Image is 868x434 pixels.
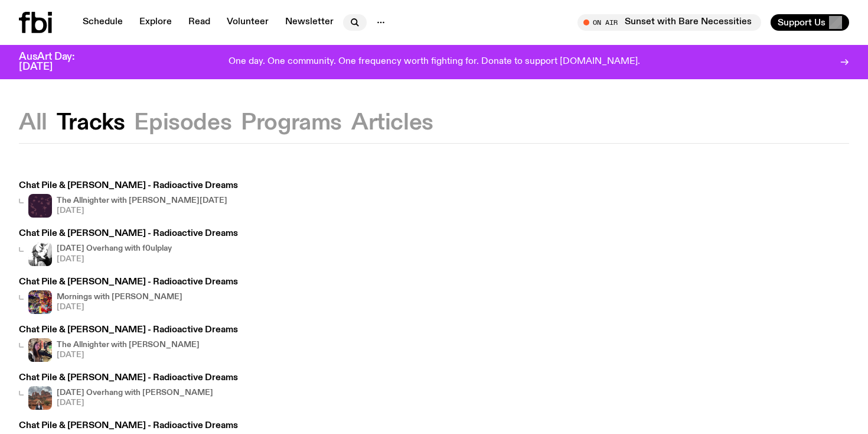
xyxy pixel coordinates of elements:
h3: Chat Pile & [PERSON_NAME] - Radioactive Dreams [19,182,238,190]
h4: The Allnighter with [PERSON_NAME][DATE] [57,197,227,205]
h3: Chat Pile & [PERSON_NAME] - Radioactive Dreams [19,278,238,287]
h4: The Allnighter with [PERSON_NAME] [57,341,200,349]
span: [DATE] [57,255,172,263]
button: Support Us [771,14,849,31]
span: [DATE] [57,399,213,407]
button: On AirSunset with Bare Necessities [577,14,761,31]
h3: Chat Pile & [PERSON_NAME] - Radioactive Dreams [19,326,238,335]
a: Explore [132,14,179,31]
a: Read [181,14,217,31]
button: Tracks [57,112,125,134]
a: Newsletter [278,14,341,31]
button: Articles [351,112,433,134]
button: All [19,112,47,134]
h4: [DATE] Overhang with f0ulplay [57,245,172,252]
button: Episodes [134,112,231,134]
span: Support Us [778,17,825,28]
h4: [DATE] Overhang with [PERSON_NAME] [57,389,213,397]
h3: AusArt Day: [DATE] [19,52,94,72]
a: Chat Pile & [PERSON_NAME] - Radioactive DreamsThe Allnighter with [PERSON_NAME][DATE][DATE] [19,182,238,218]
h3: Chat Pile & [PERSON_NAME] - Radioactive Dreams [19,229,238,238]
a: Schedule [76,14,130,31]
a: Chat Pile & [PERSON_NAME] - Radioactive DreamsTea and Prog[DATE] Overhang with f0ulplay[DATE] [19,229,238,265]
p: One day. One community. One frequency worth fighting for. Donate to support [DOMAIN_NAME]. [229,57,640,67]
h4: Mornings with [PERSON_NAME] [57,293,182,301]
img: Tea and Prog [28,242,52,266]
button: Programs [241,112,342,134]
a: Chat Pile & [PERSON_NAME] - Radioactive Dreams[DATE] Overhang with [PERSON_NAME][DATE] [19,374,238,410]
span: [DATE] [57,351,200,359]
a: Chat Pile & [PERSON_NAME] - Radioactive DreamsThe Allnighter with [PERSON_NAME][DATE] [19,326,238,362]
span: [DATE] [57,303,182,311]
span: [DATE] [57,207,227,215]
a: Volunteer [220,14,276,31]
a: Chat Pile & [PERSON_NAME] - Radioactive DreamsMornings with [PERSON_NAME][DATE] [19,278,238,314]
h3: Chat Pile & [PERSON_NAME] - Radioactive Dreams [19,422,238,430]
h3: Chat Pile & [PERSON_NAME] - Radioactive Dreams [19,374,238,383]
